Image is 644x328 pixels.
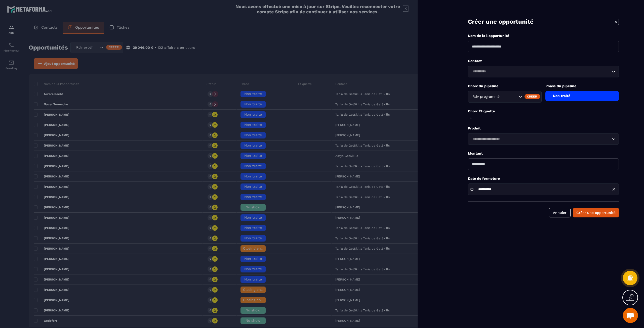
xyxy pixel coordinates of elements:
[468,176,619,181] p: Date de fermeture
[468,91,542,103] div: Search for option
[525,94,540,99] div: Créer
[549,208,571,217] button: Annuler
[468,133,619,145] div: Search for option
[468,66,619,77] div: Search for option
[471,69,611,74] input: Search for option
[545,84,619,88] p: Phase du pipeline
[468,59,619,63] p: Contact
[468,126,619,131] p: Produit
[623,308,638,323] a: Ouvrir le chat
[573,208,619,217] button: Créer une opportunité
[468,33,619,38] p: Nom de la l'opportunité
[468,18,534,26] p: Créer une opportunité
[468,84,542,88] p: Choix du pipeline
[468,109,619,114] p: Choix Étiquette
[471,94,501,100] span: Rdv programmé
[471,136,611,142] input: Search for option
[501,94,517,100] input: Search for option
[468,151,619,156] p: Montant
